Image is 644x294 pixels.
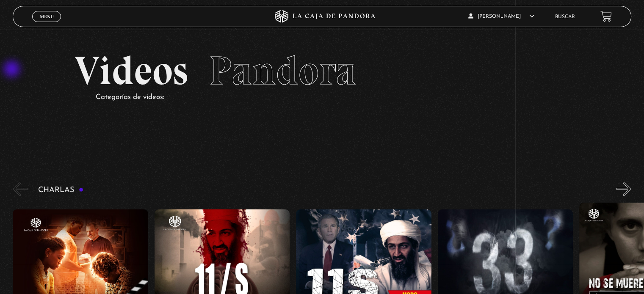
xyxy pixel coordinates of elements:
[616,181,631,196] button: Next
[75,51,569,91] h2: Videos
[40,14,54,19] span: Menu
[555,14,575,19] a: Buscar
[37,21,57,27] span: Cerrar
[468,14,534,19] span: [PERSON_NAME]
[209,47,356,95] span: Pandora
[38,186,83,194] h3: Charlas
[13,181,28,196] button: Previous
[600,11,612,22] a: View your shopping cart
[96,91,569,104] p: Categorías de videos:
